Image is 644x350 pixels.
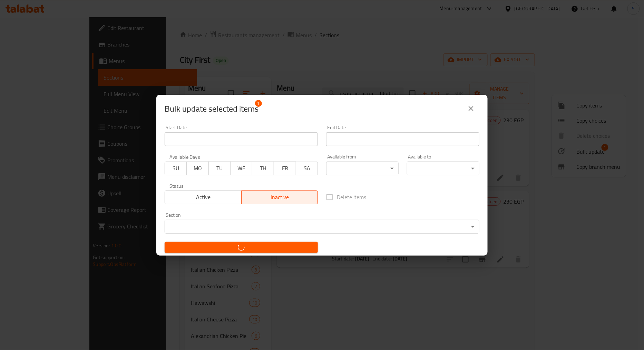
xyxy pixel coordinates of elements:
span: Inactive [244,192,315,202]
span: TH [255,163,271,173]
div: ​ [326,162,399,175]
span: WE [233,163,250,173]
span: FR [277,163,293,173]
button: SU [165,162,187,175]
span: Selected items count [165,103,258,114]
span: 1 [255,100,262,107]
div: ​ [165,220,479,234]
button: TH [252,162,274,175]
span: SU [168,163,184,173]
button: SA [296,162,318,175]
button: WE [230,162,252,175]
button: Inactive [241,191,318,204]
div: ​ [407,162,479,175]
button: MO [186,162,208,175]
span: TU [212,163,228,173]
button: TU [208,162,231,175]
button: FR [274,162,296,175]
span: SA [299,163,315,173]
span: Active [168,192,239,202]
button: Active [165,191,242,204]
span: MO [189,163,206,173]
span: Delete items [337,193,366,201]
button: close [463,100,479,117]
